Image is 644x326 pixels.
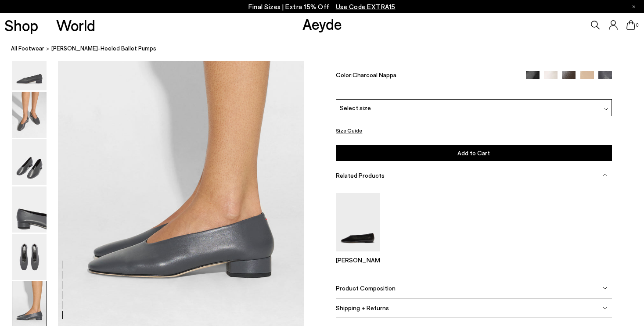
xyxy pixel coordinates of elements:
[336,3,396,11] span: Navigate to /collections/ss25-final-sizes
[604,107,608,111] img: svg%3E
[12,186,47,233] img: Delia Low-Heeled Ballet Pumps - Image 4
[603,173,607,177] img: svg%3E
[336,245,380,264] a: Kirsten Ballet Flats [PERSON_NAME]
[248,1,396,12] p: Final Sizes | Extra 15% Off
[603,306,607,310] img: svg%3E
[12,44,47,90] img: Delia Low-Heeled Ballet Pumps - Image 1
[12,234,47,280] img: Delia Low-Heeled Ballet Pumps - Image 5
[457,149,490,157] span: Add to Cart
[336,145,612,161] button: Add to Cart
[11,44,44,53] a: All Footwear
[11,37,644,61] nav: breadcrumb
[12,139,47,185] img: Delia Low-Heeled Ballet Pumps - Image 3
[336,71,517,81] div: Color:
[12,92,47,138] img: Delia Low-Heeled Ballet Pumps - Image 2
[340,103,371,112] span: Select size
[336,256,380,264] p: [PERSON_NAME]
[336,172,385,179] span: Related Products
[635,23,640,28] span: 0
[4,18,38,33] a: Shop
[336,125,362,136] button: Size Guide
[56,18,95,33] a: World
[603,286,607,290] img: svg%3E
[336,305,389,312] span: Shipping + Returns
[51,44,156,53] span: [PERSON_NAME]-Heeled Ballet Pumps
[626,20,635,30] a: 0
[336,193,380,251] img: Kirsten Ballet Flats
[302,14,342,33] a: Aeyde
[336,285,396,292] span: Product Composition
[353,71,396,79] span: Charcoal Nappa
